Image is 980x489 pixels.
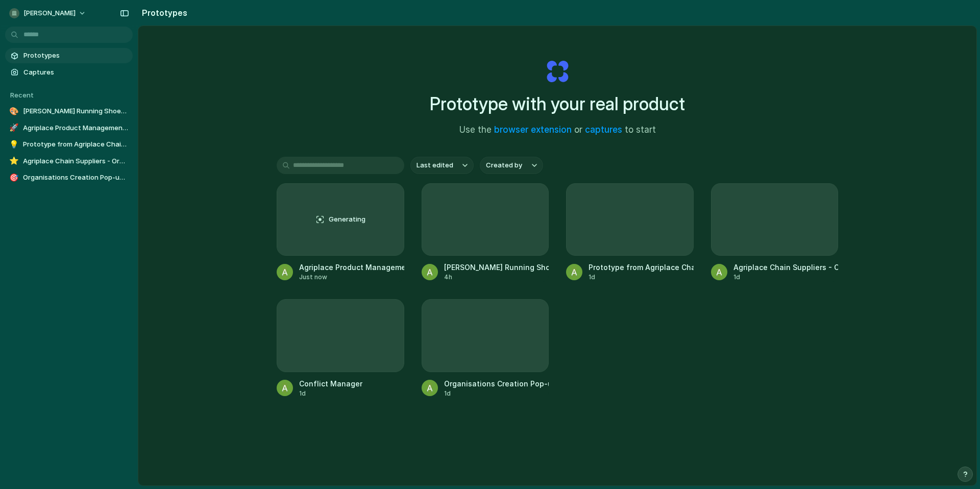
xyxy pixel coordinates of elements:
a: [PERSON_NAME] Running Shoes Purchase Focus4h [422,183,549,282]
a: GeneratingAgriplace Product Management FlowJust now [277,183,404,282]
div: Just now [299,273,404,282]
a: Conflict Manager1d [277,299,404,398]
div: 💡 [9,139,19,150]
div: 4h [444,273,549,282]
h1: Prototype with your real product [430,90,685,117]
a: browser extension [494,125,572,135]
a: ⭐Agriplace Chain Suppliers - Organization Search [5,154,133,169]
span: Use the or to start [459,124,656,137]
h2: Prototypes [138,7,187,19]
div: Agriplace Chain Suppliers - Organization Search [733,262,839,273]
span: Recent [10,91,34,99]
span: [PERSON_NAME] [23,8,76,18]
div: Organisations Creation Pop-up for Agriplace [444,378,549,389]
span: Organisations Creation Pop-up for Agriplace [23,173,129,183]
a: Prototype from Agriplace Chain Dashboard1d [566,183,694,282]
span: Prototype from Agriplace Chain Dashboard [23,139,129,150]
a: 🎯Organisations Creation Pop-up for Agriplace [5,170,133,185]
span: Last edited [416,160,453,170]
a: Prototypes [5,48,133,63]
span: Agriplace Chain Suppliers - Organization Search [23,156,129,166]
a: Agriplace Chain Suppliers - Organization Search1d [711,183,839,282]
span: Agriplace Product Management Flow [23,123,129,133]
a: 🚀Agriplace Product Management Flow [5,120,133,136]
button: Created by [480,157,543,174]
div: Prototype from Agriplace Chain Dashboard [589,262,694,273]
div: 1d [733,273,839,282]
span: Created by [486,160,522,170]
button: [PERSON_NAME] [5,5,91,21]
div: 1d [444,389,549,398]
span: Captures [23,67,129,78]
div: Agriplace Product Management Flow [299,262,404,273]
div: 🎯 [9,173,19,183]
span: [PERSON_NAME] Running Shoes Purchase Focus [23,106,129,116]
div: 1d [589,273,694,282]
div: Conflict Manager [299,378,362,389]
div: [PERSON_NAME] Running Shoes Purchase Focus [444,262,549,273]
a: 💡Prototype from Agriplace Chain Dashboard [5,137,133,152]
div: ⭐ [9,156,19,166]
span: Prototypes [23,51,129,61]
span: Generating [329,214,365,225]
a: captures [585,125,622,135]
div: 🚀 [9,123,19,133]
div: 🎨 [9,106,19,116]
a: Organisations Creation Pop-up for Agriplace1d [422,299,549,398]
a: 🎨[PERSON_NAME] Running Shoes Purchase Focus [5,104,133,119]
button: Last edited [410,157,474,174]
a: Captures [5,65,133,80]
div: 1d [299,389,362,398]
